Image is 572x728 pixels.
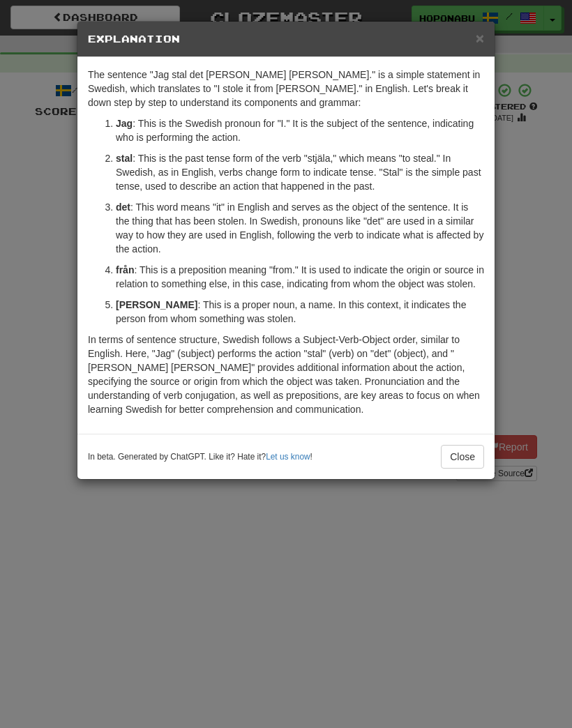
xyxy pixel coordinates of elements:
[116,151,484,193] p: : This is the past tense form of the verb "stjäla," which means "to steal." In Swedish, as in Eng...
[88,451,313,463] small: In beta. Generated by ChatGPT. Like it? Hate it? !
[88,32,484,46] h5: Explanation
[88,333,484,416] p: In terms of sentence structure, Swedish follows a Subject-Verb-Object order, similar to English. ...
[116,116,484,144] p: : This is the Swedish pronoun for "I." It is the subject of the sentence, indicating who is perfo...
[266,452,310,462] a: Let us know
[116,202,130,213] strong: det
[116,298,484,326] p: : This is a proper noun, a name. In this context, it indicates the person from whom something was...
[116,263,484,291] p: : This is a preposition meaning "from." It is used to indicate the origin or source in relation t...
[88,68,484,109] p: The sentence "Jag stal det [PERSON_NAME] [PERSON_NAME]." is a simple statement in Swedish, which ...
[441,445,484,469] button: Close
[116,264,134,275] strong: från
[116,200,484,256] p: : This word means "it" in English and serves as the object of the sentence. It is the thing that ...
[476,31,484,45] button: Close
[116,299,197,310] strong: [PERSON_NAME]
[476,30,484,46] span: ×
[116,153,133,164] strong: stal
[116,118,133,129] strong: Jag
